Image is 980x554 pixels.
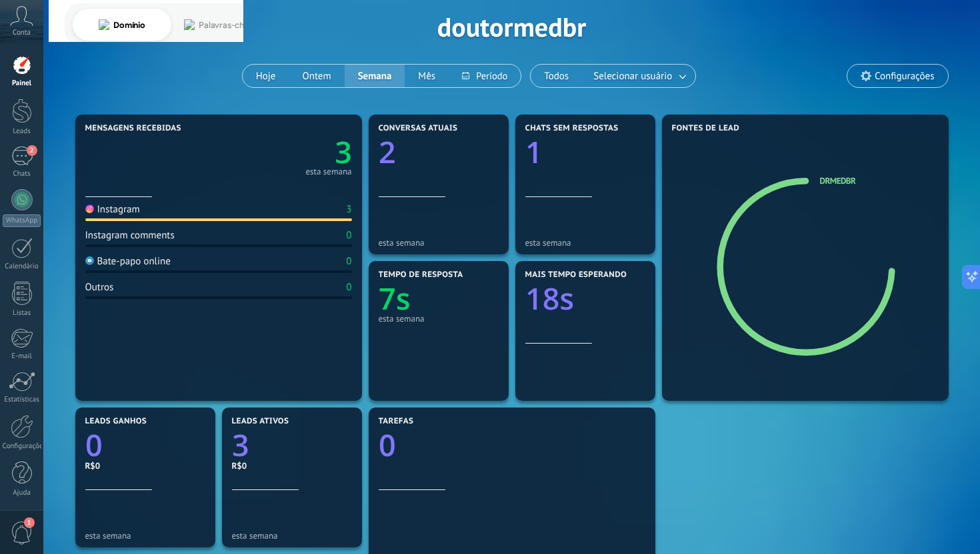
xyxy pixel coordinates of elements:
div: Calendário [3,262,41,271]
span: 1 [24,517,35,528]
button: Mês [405,65,449,87]
div: Instagram [85,203,140,216]
img: Instagram [85,204,94,213]
div: esta semana [379,238,499,248]
span: Chats sem respostas [525,124,619,133]
text: 1 [525,132,543,172]
text: 2 [379,132,396,172]
span: 2 [27,145,37,156]
a: drmedbr [820,175,856,186]
div: v 4.0.25 [37,21,65,32]
span: Tempo de resposta [379,270,463,280]
span: Fontes de lead [672,124,740,133]
text: 3 [335,132,352,172]
div: Outros [85,281,114,294]
img: website_grey.svg [21,35,32,45]
text: 0 [379,425,396,465]
a: 0 [379,425,645,465]
div: Listas [3,309,41,318]
text: 18s [525,278,574,319]
div: Estatísticas [3,396,41,404]
span: Selecionar usuário [591,67,675,85]
span: Mensagens recebidas [85,124,181,133]
div: [PERSON_NAME]: [DOMAIN_NAME] [35,35,191,45]
div: Painel [3,79,41,88]
span: Conversas atuais [379,124,458,133]
div: esta semana [525,238,645,248]
text: 0 [85,425,103,465]
img: tab_domain_overview_orange.svg [55,77,66,88]
img: Bate-papo online [85,256,94,265]
button: Semana [345,65,405,87]
div: Instagram comments [85,229,175,242]
div: 0 [346,229,351,242]
button: Todos [531,65,582,87]
div: esta semana [232,531,352,541]
span: Tarefas [379,417,414,426]
div: 0 [346,255,351,268]
div: esta semana [379,314,499,324]
div: 0 [346,281,351,294]
div: R$0 [232,460,352,471]
span: Leads ativos [232,417,289,426]
text: 7s [379,278,411,319]
a: 18s [525,278,645,319]
a: 3 [232,425,352,465]
div: esta semana [305,168,351,175]
img: tab_keywords_by_traffic_grey.svg [141,77,151,88]
button: Período [449,65,521,87]
div: R$0 [85,460,205,471]
div: Bate-papo online [85,255,171,268]
button: Selecionar usuário [582,65,695,87]
div: 3 [346,203,351,216]
div: Palavras-chave [155,79,214,87]
button: Ontem [289,65,344,87]
div: Chats [3,170,41,178]
div: E-mail [3,352,41,361]
span: Mais tempo esperando [525,270,627,280]
span: Configurações [875,71,934,82]
button: Hoje [243,65,289,87]
div: Domínio [70,79,102,87]
a: 3 [219,132,352,172]
span: Leads ganhos [85,417,147,426]
div: esta semana [85,531,205,541]
div: WhatsApp [3,214,41,227]
img: logo_orange.svg [21,21,32,32]
div: Ajuda [3,489,41,497]
div: Configurações [3,442,41,451]
div: Leads [3,127,41,136]
span: Conta [13,29,31,37]
text: 3 [232,425,249,465]
a: 0 [85,425,205,465]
